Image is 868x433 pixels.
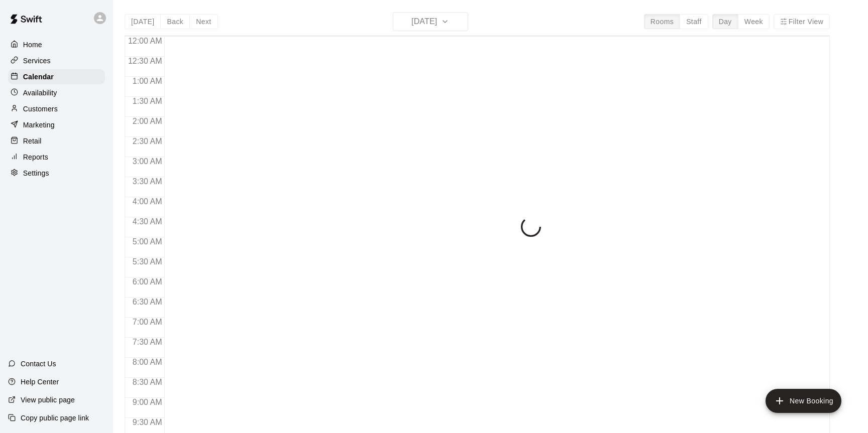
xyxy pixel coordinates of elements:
[130,378,165,386] span: 8:30 AM
[130,97,165,105] span: 1:30 AM
[23,168,49,178] p: Settings
[130,117,165,125] span: 2:00 AM
[130,338,165,346] span: 7:30 AM
[130,398,165,406] span: 9:00 AM
[130,418,165,426] span: 9:30 AM
[23,104,58,114] p: Customers
[21,413,89,423] p: Copy public page link
[130,157,165,166] span: 3:00 AM
[23,40,42,50] p: Home
[23,152,48,162] p: Reports
[130,217,165,226] span: 4:30 AM
[8,69,105,84] a: Calendar
[8,53,105,68] a: Services
[21,377,59,387] p: Help Center
[23,72,54,82] p: Calendar
[130,277,165,286] span: 6:00 AM
[130,318,165,326] span: 7:00 AM
[23,56,51,66] p: Services
[8,101,105,116] a: Customers
[23,136,42,146] p: Retail
[130,237,165,246] span: 5:00 AM
[8,166,105,181] a: Settings
[23,88,57,98] p: Availability
[766,389,841,413] button: add
[126,37,165,45] span: 12:00 AM
[21,359,56,369] p: Contact Us
[21,395,75,405] p: View public page
[130,358,165,366] span: 8:00 AM
[23,120,55,130] p: Marketing
[130,298,165,306] span: 6:30 AM
[8,85,105,100] a: Availability
[130,177,165,186] span: 3:30 AM
[130,197,165,206] span: 4:00 AM
[130,77,165,85] span: 1:00 AM
[126,57,165,65] span: 12:30 AM
[8,133,105,149] a: Retail
[130,137,165,146] span: 2:30 AM
[8,117,105,132] a: Marketing
[130,257,165,266] span: 5:30 AM
[8,37,105,52] a: Home
[8,150,105,165] a: Reports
